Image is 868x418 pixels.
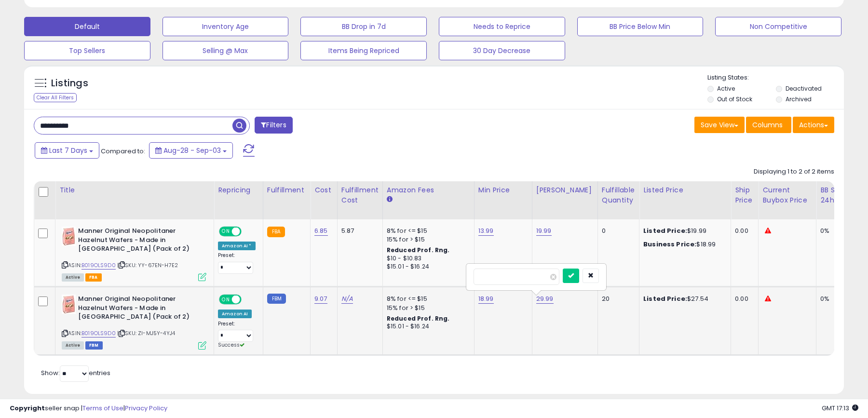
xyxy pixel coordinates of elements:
a: 29.99 [536,294,554,304]
small: FBM [267,294,286,304]
button: Save View [694,117,745,133]
b: Manner Original Neopolitaner Hazelnut Wafers - Made in [GEOGRAPHIC_DATA] (Pack of 2) [78,227,195,256]
div: Min Price [478,185,528,195]
div: Fulfillment [267,185,306,195]
div: Cost [314,185,333,195]
button: Needs to Reprice [439,17,565,36]
div: Amazon Fees [387,185,470,195]
span: Columns [752,120,783,130]
button: Selling @ Max [163,41,289,60]
div: ASIN: [62,295,206,348]
div: Amazon AI [218,310,252,318]
div: $19.99 [643,227,723,235]
label: Deactivated [786,84,822,93]
div: $18.99 [643,240,723,249]
div: 5.87 [341,227,375,235]
div: [PERSON_NAME] [536,185,594,195]
span: ON [220,228,232,236]
span: All listings currently available for purchase on Amazon [62,273,84,282]
div: 0.00 [735,295,751,303]
div: BB Share 24h. [820,185,855,205]
a: 13.99 [478,226,494,236]
div: 0% [820,295,852,303]
div: ASIN: [62,227,206,280]
span: Success [218,341,244,349]
div: $15.01 - $16.24 [387,323,467,331]
div: 0% [820,227,852,235]
span: | SKU: ZI-MJ5Y-4YJ4 [117,329,175,337]
button: Last 7 Days [35,142,99,159]
span: Last 7 Days [49,146,87,155]
div: Displaying 1 to 2 of 2 items [754,167,834,176]
b: Manner Original Neopolitaner Hazelnut Wafers - Made in [GEOGRAPHIC_DATA] (Pack of 2) [78,295,195,324]
button: Inventory Age [163,17,289,36]
button: 30 Day Decrease [439,41,565,60]
a: Terms of Use [82,404,123,413]
a: 18.99 [478,294,494,304]
div: Current Buybox Price [762,185,812,205]
div: 15% for > $15 [387,235,467,244]
label: Active [717,84,735,93]
div: Preset: [218,252,256,274]
img: 41tkhGo4W8L._SL40_.jpg [62,295,76,314]
span: FBM [85,341,103,350]
div: Ship Price [735,185,754,205]
button: Non Competitive [715,17,841,36]
div: Fulfillable Quantity [602,185,635,205]
b: Listed Price: [643,294,687,303]
b: Reduced Prof. Rng. [387,314,450,323]
span: OFF [240,228,256,236]
label: Out of Stock [717,95,752,103]
button: Items Being Repriced [300,41,427,60]
button: BB Price Below Min [577,17,704,36]
span: Compared to: [101,147,145,156]
b: Listed Price: [643,226,687,235]
span: 2025-09-11 17:13 GMT [822,404,858,413]
a: 19.99 [536,226,552,236]
a: B019OLS9D0 [81,329,116,337]
img: 41tkhGo4W8L._SL40_.jpg [62,227,76,246]
div: 8% for <= $15 [387,227,467,235]
h5: Listings [51,77,88,90]
div: $27.54 [643,295,723,303]
button: Default [24,17,150,36]
div: seller snap | | [10,404,167,413]
span: | SKU: YY-67EN-H7E2 [117,261,178,269]
div: 20 [602,295,632,303]
p: Listing States: [707,73,843,82]
button: Columns [746,117,791,133]
small: FBA [267,227,285,237]
button: Actions [793,117,834,133]
div: Fulfillment Cost [341,185,379,205]
div: 0 [602,227,632,235]
div: Title [59,185,210,195]
button: Filters [255,117,292,134]
span: ON [220,296,232,304]
a: 6.85 [314,226,328,236]
a: B019OLS9D0 [81,261,116,270]
span: Aug-28 - Sep-03 [163,146,221,155]
div: 8% for <= $15 [387,295,467,303]
div: Clear All Filters [34,93,77,102]
a: N/A [341,294,353,304]
div: 0.00 [735,227,751,235]
div: 15% for > $15 [387,304,467,312]
div: Repricing [218,185,259,195]
label: Archived [786,95,812,103]
a: 9.07 [314,294,327,304]
div: Preset: [218,321,256,349]
small: Amazon Fees. [387,195,393,204]
span: Show: entries [41,368,110,378]
a: Privacy Policy [125,404,167,413]
b: Reduced Prof. Rng. [387,246,450,254]
button: BB Drop in 7d [300,17,427,36]
div: $15.01 - $16.24 [387,263,467,271]
button: Top Sellers [24,41,150,60]
span: FBA [85,273,102,282]
span: OFF [240,296,256,304]
button: Aug-28 - Sep-03 [149,142,233,159]
div: $10 - $10.83 [387,255,467,263]
div: Listed Price [643,185,727,195]
b: Business Price: [643,240,696,249]
strong: Copyright [10,404,45,413]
